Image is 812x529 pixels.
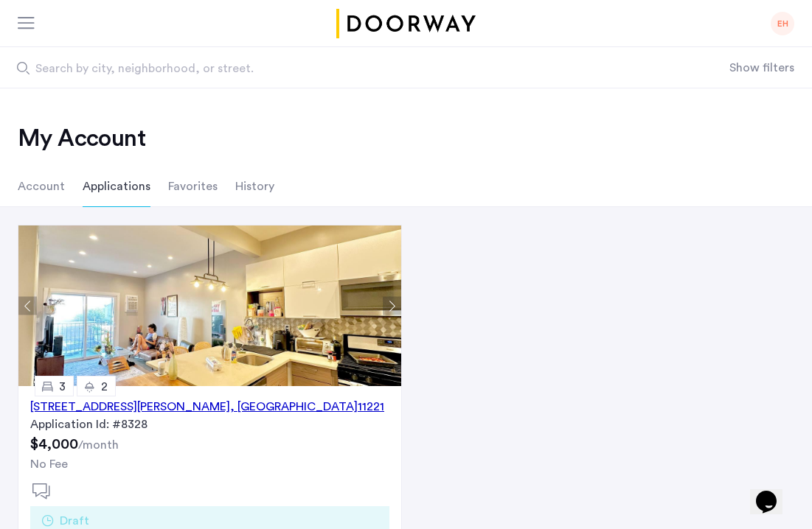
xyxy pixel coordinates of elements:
[18,225,401,386] img: Apartment photo
[230,401,358,413] span: , [GEOGRAPHIC_DATA]
[729,59,794,77] button: Show or hide filters
[83,166,150,207] li: Applications
[18,124,794,153] h2: My Account
[59,381,66,393] span: 3
[78,439,119,451] sub: /month
[30,437,78,452] span: $4,000
[35,60,619,77] span: Search by city, neighborhood, or street.
[334,9,479,38] a: Cazamio logo
[18,166,65,207] li: Account
[383,297,401,315] button: Next apartment
[101,381,108,393] span: 2
[750,470,797,514] iframe: chat widget
[30,416,389,433] div: Application Id: #8328
[235,166,274,207] li: History
[334,9,479,38] img: logo
[168,166,218,207] li: Favorites
[18,297,37,315] button: Previous apartment
[771,12,794,35] div: EH
[30,398,384,416] div: [STREET_ADDRESS][PERSON_NAME] 11221
[30,458,68,470] span: No Fee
